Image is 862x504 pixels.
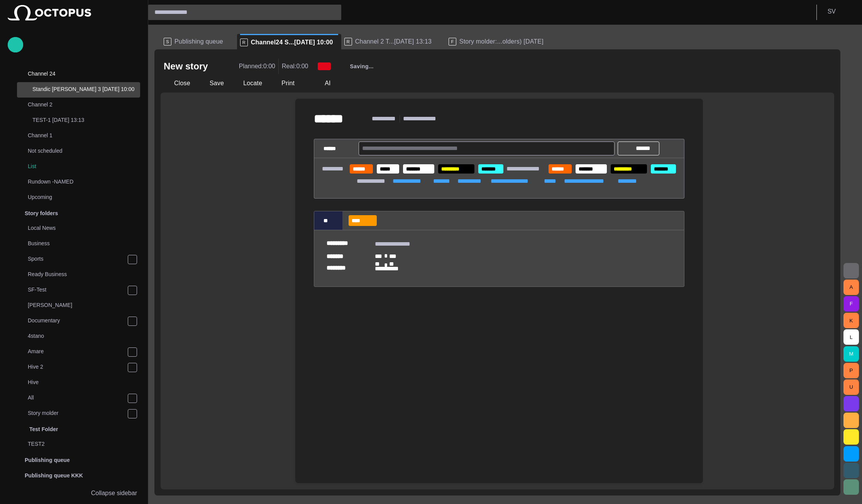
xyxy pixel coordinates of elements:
span: Channel 2 T...[DATE] 13:13 [355,38,432,46]
p: Story folders [25,209,58,217]
button: M [843,346,859,362]
div: FStory molder:...olders) [DATE] [445,34,550,49]
div: Documentary [12,314,140,329]
p: Ready Business [28,270,140,278]
p: Planned: 0:00 [239,62,275,71]
p: TEST-1 [DATE] 13:13 [32,116,140,124]
p: Channel 24 [28,70,125,78]
p: S [164,38,171,46]
p: SF-Test [28,286,127,293]
div: Sports [12,252,140,267]
p: Test Folder [29,425,58,433]
div: Standic [PERSON_NAME] 3 [DATE] 10:00 [17,82,140,98]
span: Saving... [350,62,374,70]
h2: New story [164,60,208,72]
div: List [12,159,140,175]
ul: main menu [8,51,140,470]
p: 4stano [28,332,140,340]
p: Business [28,239,140,247]
p: Story molder [28,409,127,417]
button: Print [268,76,308,90]
p: Hive [28,378,140,386]
button: L [843,329,859,345]
p: Upcoming [28,193,125,201]
span: Channel24 S...[DATE] 10:00 [251,39,333,46]
p: Sports [28,255,127,263]
button: Locate [230,76,265,90]
div: TEST-1 [DATE] 13:13 [17,113,140,128]
div: All [12,391,140,406]
div: Local News [12,221,140,236]
p: Local News [28,224,140,232]
p: F [449,38,456,46]
img: Octopus News Room [8,5,91,20]
p: Publishing queue KKK [25,472,83,479]
p: Collapse sidebar [91,489,137,498]
p: Standic [PERSON_NAME] 3 [DATE] 10:00 [32,85,140,93]
div: SPublishing queue [161,34,237,49]
div: Ready Business [12,267,140,283]
div: Hive 2 [12,360,140,375]
div: Publishing queue [8,452,140,468]
p: R [240,39,248,46]
button: SV [821,5,857,19]
p: Real: 0:00 [282,62,308,71]
button: Save [196,76,227,90]
p: Documentary [28,317,127,324]
button: P [843,363,859,378]
button: A [843,280,859,295]
p: S V [828,7,836,16]
div: TEST2 [12,437,140,452]
p: Hive 2 [28,363,127,371]
div: Story molder [12,406,140,421]
span: Story molder:...olders) [DATE] [459,38,544,46]
button: K [843,313,859,328]
p: Channel 2 [28,101,125,108]
p: Publishing queue [25,456,70,464]
p: Amare [28,347,127,355]
span: Publishing queue [174,38,223,46]
p: TEST2 [28,440,140,448]
p: Rundown -NAMED [28,178,125,185]
p: [PERSON_NAME] [28,301,140,309]
button: Collapse sidebar [8,485,140,501]
p: Not scheduled [28,147,125,155]
div: [PERSON_NAME] [12,298,140,314]
p: List [28,162,140,170]
button: Close [161,76,193,90]
button: F [843,296,859,312]
div: Business [12,236,140,252]
div: Hive [12,375,140,391]
div: RChannel24 S...[DATE] 10:00 [237,34,341,49]
button: U [843,379,859,395]
div: 4stano [12,329,140,344]
div: Amare [12,344,140,360]
div: SF-Test [12,283,140,298]
p: All [28,394,127,401]
p: Channel 1 [28,131,125,139]
p: R [344,38,352,46]
div: RChannel 2 T...[DATE] 13:13 [341,34,445,49]
button: AI [311,76,334,90]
